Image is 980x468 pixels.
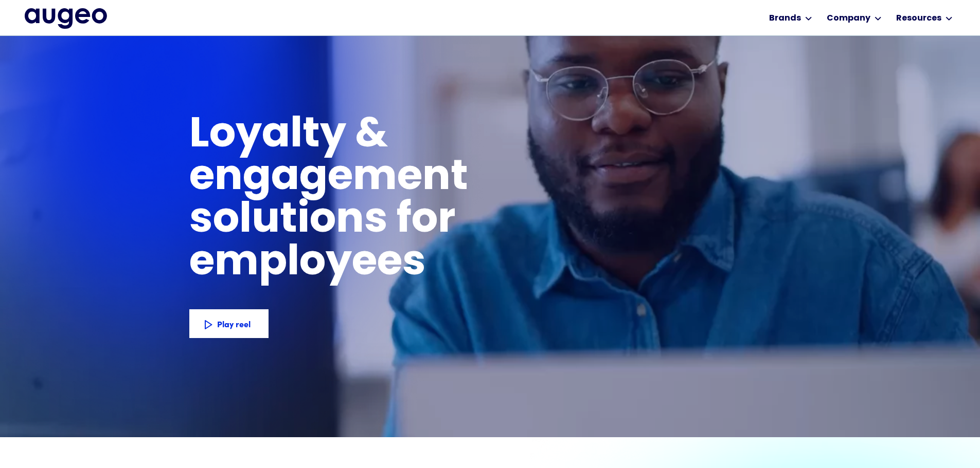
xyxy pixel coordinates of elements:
h1: employees [189,242,444,285]
h1: Loyalty & engagement solutions for [189,115,634,242]
div: Brands [769,12,801,25]
div: Company [827,12,870,25]
a: home [25,8,107,30]
a: Play reel [189,309,269,338]
div: Resources [896,12,941,25]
